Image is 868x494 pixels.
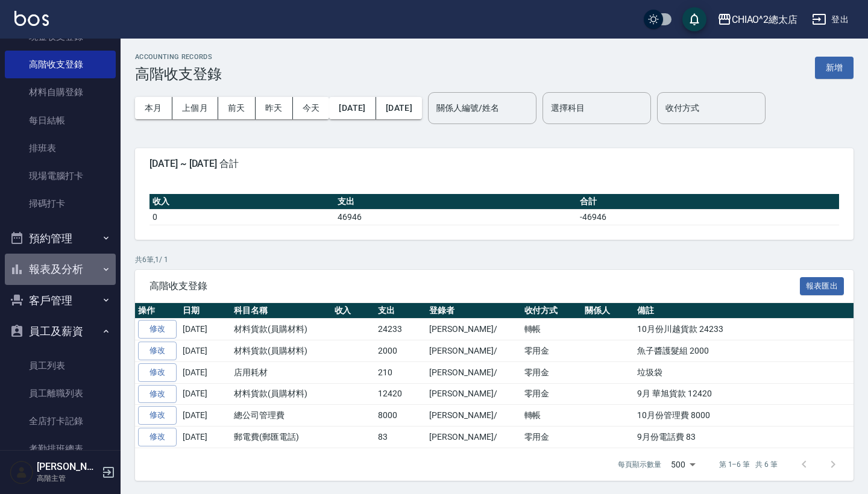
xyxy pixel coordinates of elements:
th: 登錄者 [426,303,521,319]
img: Person [10,460,34,484]
button: [DATE] [376,97,422,119]
a: 材料自購登錄 [5,78,116,106]
a: 修改 [138,406,177,425]
div: 500 [666,448,700,481]
a: 掃碼打卡 [5,190,116,217]
a: 修改 [138,385,177,404]
th: 合計 [577,194,839,210]
p: 共 6 筆, 1 / 1 [135,254,854,265]
th: 收入 [149,194,335,210]
img: Logo [14,11,49,26]
a: 每日結帳 [5,107,116,134]
button: CHIAO^2總太店 [712,7,803,32]
td: 83 [375,427,426,448]
td: 2000 [375,340,426,362]
a: 報表匯出 [800,280,844,291]
button: 昨天 [256,97,293,119]
a: 高階收支登錄 [5,51,116,78]
td: [DATE] [180,383,231,405]
td: 24233 [375,319,426,340]
td: [PERSON_NAME]/ [426,383,521,405]
td: 46946 [335,209,577,225]
th: 收付方式 [521,303,582,319]
button: 今天 [293,97,330,119]
th: 關係人 [582,303,634,319]
a: 修改 [138,363,177,382]
td: [DATE] [180,319,231,340]
button: 報表及分析 [5,254,116,285]
td: 8000 [375,405,426,427]
a: 現場電腦打卡 [5,162,116,190]
th: 收入 [332,303,376,319]
td: 材料貨款(員購材料) [231,340,332,362]
h2: ACCOUNTING RECORDS [135,53,222,61]
div: CHIAO^2總太店 [732,12,798,27]
button: [DATE] [329,97,376,119]
p: 高階主管 [37,473,98,484]
td: [PERSON_NAME]/ [426,361,521,383]
td: 零用金 [521,340,582,362]
td: 材料貨款(員購材料) [231,383,332,405]
td: -46946 [577,209,839,225]
a: 考勤排班總表 [5,435,116,463]
th: 日期 [180,303,231,319]
p: 每頁顯示數量 [618,459,661,470]
h5: [PERSON_NAME] [37,461,98,473]
a: 排班表 [5,134,116,162]
td: 轉帳 [521,319,582,340]
h3: 高階收支登錄 [135,66,222,83]
a: 修改 [138,320,177,339]
p: 第 1–6 筆 共 6 筆 [719,459,778,470]
button: 上個月 [172,97,218,119]
td: 零用金 [521,427,582,448]
td: [PERSON_NAME]/ [426,340,521,362]
td: 轉帳 [521,405,582,427]
td: 210 [375,361,426,383]
th: 操作 [135,303,180,319]
td: [PERSON_NAME]/ [426,405,521,427]
button: 預約管理 [5,223,116,254]
td: [PERSON_NAME]/ [426,427,521,448]
td: [PERSON_NAME]/ [426,319,521,340]
td: 店用耗材 [231,361,332,383]
a: 修改 [138,428,177,446]
button: 報表匯出 [800,277,844,296]
a: 新增 [815,61,854,73]
td: 零用金 [521,383,582,405]
td: [DATE] [180,340,231,362]
button: 本月 [135,97,172,119]
td: [DATE] [180,405,231,427]
button: 客戶管理 [5,285,116,316]
td: [DATE] [180,427,231,448]
a: 員工離職列表 [5,380,116,407]
td: [DATE] [180,361,231,383]
td: 零用金 [521,361,582,383]
span: 高階收支登錄 [149,280,800,292]
button: save [682,7,706,31]
th: 科目名稱 [231,303,332,319]
span: [DATE] ~ [DATE] 合計 [149,158,839,170]
td: 0 [149,209,335,225]
a: 全店打卡記錄 [5,407,116,435]
td: 12420 [375,383,426,405]
a: 修改 [138,342,177,360]
button: 前天 [218,97,256,119]
td: 總公司管理費 [231,405,332,427]
button: 登出 [807,8,854,31]
th: 支出 [375,303,426,319]
td: 郵電費(郵匯電話) [231,427,332,448]
button: 員工及薪資 [5,316,116,347]
a: 員工列表 [5,352,116,380]
button: 新增 [815,57,854,79]
th: 支出 [335,194,577,210]
td: 材料貨款(員購材料) [231,319,332,340]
